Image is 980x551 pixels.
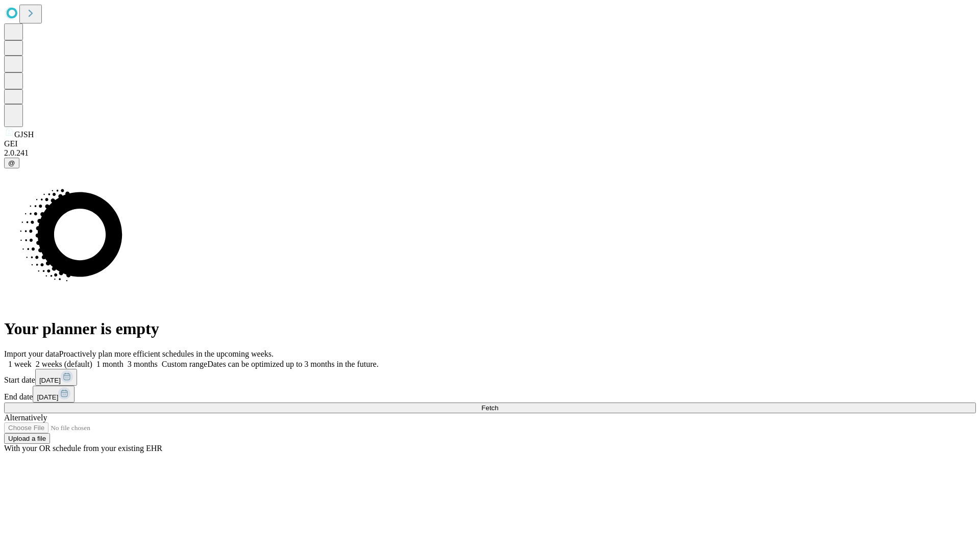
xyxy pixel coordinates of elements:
span: Custom range [162,360,207,368]
div: GEI [4,139,976,148]
button: [DATE] [35,369,77,386]
button: [DATE] [33,386,75,403]
span: Fetch [481,404,498,412]
div: End date [4,386,976,403]
button: Fetch [4,403,976,413]
h1: Your planner is empty [4,319,976,338]
span: [DATE] [37,393,58,401]
span: 3 months [128,360,158,368]
div: 2.0.241 [4,148,976,158]
div: Start date [4,369,976,386]
span: @ [8,159,15,167]
span: Alternatively [4,413,47,422]
button: Upload a file [4,433,50,444]
span: Dates can be optimized up to 3 months in the future. [207,360,378,368]
span: 1 month [96,360,124,368]
span: Proactively plan more efficient schedules in the upcoming weeks. [59,349,274,358]
span: 2 weeks (default) [36,360,92,368]
span: 1 week [8,360,32,368]
button: @ [4,158,19,168]
span: [DATE] [39,377,61,384]
span: Import your data [4,349,59,358]
span: With your OR schedule from your existing EHR [4,444,162,453]
span: GJSH [14,130,34,139]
